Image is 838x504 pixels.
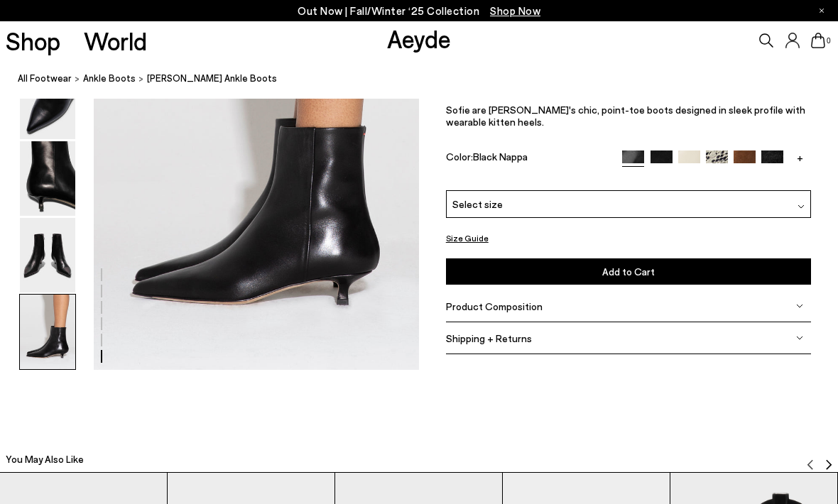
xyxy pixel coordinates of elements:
[446,229,489,247] button: Size Guide
[452,197,503,212] span: Select size
[20,65,75,139] img: Sofie Leather Ankle Boots - Image 3
[83,71,136,86] a: ankle boots
[823,459,834,470] img: svg%3E
[18,60,838,99] nav: breadcrumb
[446,104,805,128] span: Sofie are [PERSON_NAME]'s chic, point-toe boots designed in sleek profile with wearable kitten he...
[796,335,803,342] img: svg%3E
[823,449,834,470] button: Next slide
[789,150,811,163] a: +
[20,295,75,369] img: Sofie Leather Ankle Boots - Image 6
[805,449,816,470] button: Previous slide
[20,218,75,292] img: Sofie Leather Ankle Boots - Image 5
[446,332,532,344] span: Shipping + Returns
[6,28,60,53] a: Shop
[147,71,277,86] span: [PERSON_NAME] Ankle Boots
[811,33,825,48] a: 0
[84,28,147,53] a: World
[602,266,655,278] span: Add to Cart
[798,203,805,210] img: svg%3E
[6,452,84,466] h2: You May Also Like
[20,141,75,216] img: Sofie Leather Ankle Boots - Image 4
[805,459,816,470] img: svg%3E
[387,23,451,53] a: Aeyde
[446,150,611,167] div: Color:
[796,303,803,310] img: svg%3E
[490,4,540,17] span: Navigate to /collections/new-in
[825,37,832,45] span: 0
[446,300,543,312] span: Product Composition
[473,150,528,163] span: Black Nappa
[83,72,136,84] span: ankle boots
[446,259,812,285] button: Add to Cart
[298,2,540,20] p: Out Now | Fall/Winter ‘25 Collection
[18,71,72,86] a: All Footwear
